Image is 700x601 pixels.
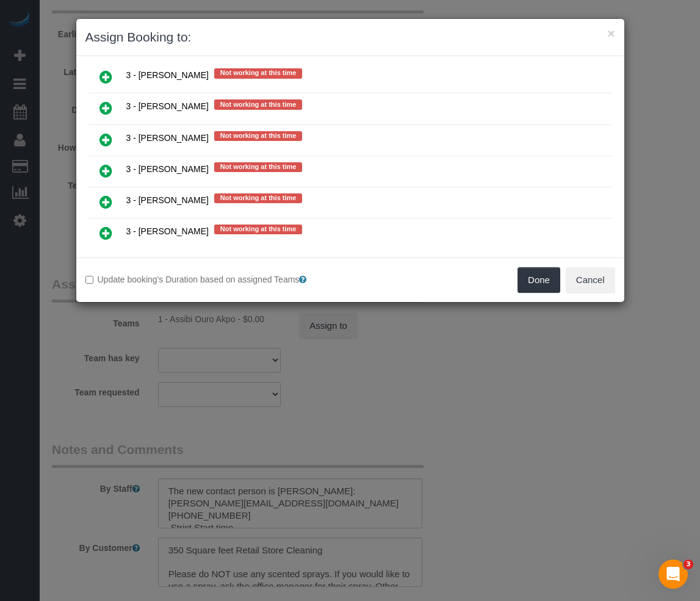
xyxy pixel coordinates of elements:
span: 3 - [PERSON_NAME] [126,164,209,174]
span: Not working at this time [214,225,303,234]
span: Not working at this time [214,99,303,109]
h3: Assign Booking to: [85,28,615,46]
input: Update booking's Duration based on assigned Teams [85,276,93,284]
span: Not working at this time [214,131,303,141]
label: Update booking's Duration based on assigned Teams [85,273,341,286]
span: 3 - [PERSON_NAME] [126,195,209,205]
button: Cancel [566,267,615,293]
span: Not working at this time [214,162,303,172]
span: 3 - [PERSON_NAME] [126,102,209,112]
span: Not working at this time [214,193,303,203]
button: Done [518,267,560,293]
span: 3 - [PERSON_NAME] [126,226,209,236]
iframe: Intercom live chat [659,560,688,589]
button: × [607,27,615,40]
span: 3 - [PERSON_NAME] [126,71,209,81]
span: Not working at this time [214,68,303,78]
span: 3 [684,560,693,569]
span: 3 - [PERSON_NAME] [126,133,209,143]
